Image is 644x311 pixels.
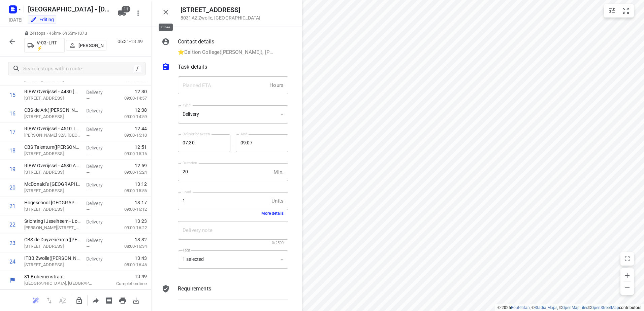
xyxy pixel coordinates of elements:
button: Fit zoom [619,4,633,18]
p: Completion time [102,280,147,287]
div: 16 [9,110,15,117]
p: 08:00-15:56 [114,187,147,194]
p: Hogeschool Windesheim - Buitenlocatie Zwolle - Zwinc(Marlou of Rene Meijer zu Schlochtern of Bakker) [24,199,81,206]
span: — [86,151,90,157]
div: 23 [9,240,15,246]
span: 12:30 [135,88,147,95]
p: [STREET_ADDRESS] [24,187,81,194]
div: 18 [9,147,15,154]
button: [PERSON_NAME] [66,40,106,51]
span: 13:23 [135,218,147,224]
span: 13:49 [102,273,147,280]
span: — [86,244,90,249]
div: 24 [9,258,15,265]
p: Delivery [86,89,111,96]
p: [GEOGRAPHIC_DATA], [GEOGRAPHIC_DATA] [24,280,94,287]
div: 22 [9,221,15,228]
div: 17 [9,129,15,135]
div: 20 [9,184,15,191]
p: 09:00-14:59 [114,113,147,120]
button: Unlock route [72,294,86,307]
div: 1 selected [178,250,288,269]
p: 24 stops • 46km • 6h55m [24,30,106,37]
p: Units [271,197,284,205]
p: [STREET_ADDRESS] [24,262,81,268]
p: — [230,143,236,148]
p: 8031AZ Zwolle , [GEOGRAPHIC_DATA] [181,15,260,21]
p: RIBW Overijssel - 4530 Ambulant Zwolle Zuid(Servicepunt) [24,162,81,169]
span: 12:59 [135,162,147,169]
span: Share route [89,297,102,303]
p: CBS de Duyvencamp(José ten Klooster) [24,236,81,243]
h5: Rename [25,4,112,14]
p: Delivery [86,107,111,114]
span: — [86,226,90,231]
p: 31 Bohemenstraat [24,273,94,280]
div: 19 [9,166,15,172]
p: Tak van Poortvlietware 32A, Zwolle [24,132,81,139]
div: You are currently in edit mode. [30,16,54,23]
span: Sort by time window [56,297,69,303]
span: — [86,114,90,119]
p: Task details [178,63,207,71]
div: 21 [9,203,15,209]
div: Contact details⭐Deltion College([PERSON_NAME]), [PHONE_NUMBER], [EMAIL_ADDRESS][DOMAIN_NAME] [162,38,288,56]
p: [STREET_ADDRESS] [24,206,81,213]
a: OpenMapTiles [562,305,588,310]
span: 13:12 [135,181,147,187]
p: 09:00-15:16 [114,150,147,157]
p: CBS de Ark(José ten Klooster) [24,107,81,113]
button: Map settings [605,4,619,18]
span: 13:32 [135,236,147,243]
span: Reoptimize route [29,297,42,303]
p: Delivery [86,181,111,188]
span: • [76,31,77,36]
div: / [134,65,141,72]
p: Hours [269,81,284,89]
p: 09:00-15:10 [114,132,147,139]
span: 11 [122,6,130,12]
span: 12:51 [135,144,147,150]
span: — [86,133,90,138]
p: [STREET_ADDRESS] [24,243,81,250]
p: Gedeputeerdenlaan 47, Zwolle [24,113,81,120]
span: Reverse route [42,297,56,303]
span: — [86,207,90,212]
a: Routetitan [511,305,530,310]
p: Stichting IJsselheem - Locatie Wijkverpleging Zwolle(Thess Overwater) [24,218,81,224]
div: Task details [162,63,288,72]
p: Delivery [86,200,111,207]
span: 107u [77,31,87,36]
p: Delivery [86,163,111,170]
p: ⭐Deltion College([PERSON_NAME]), [PHONE_NUMBER], [EMAIL_ADDRESS][DOMAIN_NAME] [178,48,274,56]
span: 12:44 [135,125,147,132]
div: Delivery [183,111,278,117]
p: Delivery [86,126,111,133]
input: Search stops within route [23,64,134,74]
p: Contact details [178,38,214,46]
p: Requirements [178,285,211,293]
p: Delivery [86,144,111,151]
div: small contained button group [604,4,634,18]
div: Delivery [178,105,288,124]
button: More details [261,211,284,216]
span: — [86,263,90,268]
p: 09:00-15:24 [114,169,147,176]
p: RIBW Overijssel - 4430 Muijdermanstraat(Servicepunt) [24,88,81,95]
p: 08:00-16:34 [114,243,147,250]
p: ITBB Zwolle([PERSON_NAME]) [24,255,81,262]
p: McDonald’s Zwolle - Noord(Martijn Meijer) [24,181,81,187]
span: — [86,170,90,175]
span: Download route [129,297,143,303]
p: Delivery [86,237,111,244]
p: 06:31-13:49 [118,38,146,45]
span: — [86,96,90,101]
p: V-03-LRT ⚡ [37,40,62,51]
p: Delivery [86,218,111,225]
a: Stadia Maps [535,305,557,310]
button: 11 [115,6,129,20]
p: 09:00-16:12 [114,206,147,213]
span: 13:43 [135,255,147,262]
div: 15 [9,92,15,98]
p: 08:00-16:46 [114,262,147,268]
